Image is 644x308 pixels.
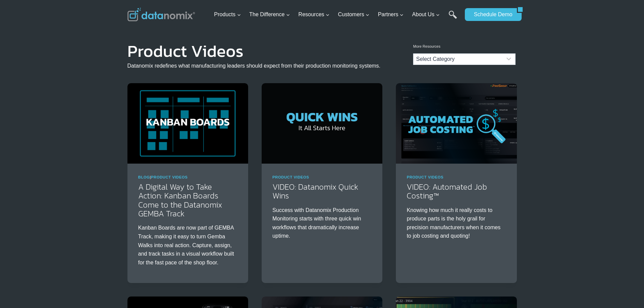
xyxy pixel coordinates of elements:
[407,206,506,240] p: Knowing how much it really costs to produce parts is the holy grail for precision manufacturers w...
[249,10,290,19] span: The Difference
[214,10,241,19] span: Products
[211,4,461,26] nav: Primary Navigation
[138,181,222,219] a: A Digital Way to Take Action: Kanban Boards Come to the Datanomix GEMBA Track
[378,10,404,19] span: Partners
[138,223,237,267] p: Kanban Boards are now part of GEMBA Track, making it easy to turn Gemba Walks into real action. C...
[127,8,195,21] img: Datanomix
[272,175,309,179] a: Product Videos
[407,181,487,202] a: VIDEO: Automated Job Costing™
[272,206,372,240] p: Success with Datanomix Production Monitoring starts with three quick win workflows that dramatica...
[412,10,440,19] span: About Us
[127,62,381,70] p: Datanomix redefines what manufacturing leaders should expect from their production monitoring sys...
[449,10,457,26] a: Search
[127,83,248,164] img: A Smarter Way to Take Action: Kanban Boards Come to the Datanomix GEMBA Track
[138,175,188,179] span: |
[407,175,444,179] a: Product Videos
[299,10,330,19] span: Resources
[396,83,517,164] img: VIDEO: Automated Job Costing™
[465,8,517,21] a: Schedule Demo
[272,181,358,202] a: VIDEO: Datanomix Quick Wins
[138,175,150,179] a: Blog
[413,44,516,50] p: More Resources
[262,83,382,164] img: Datanomix Quick Wins
[127,46,381,56] h1: Product Videos
[338,10,369,19] span: Customers
[151,175,188,179] a: Product Videos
